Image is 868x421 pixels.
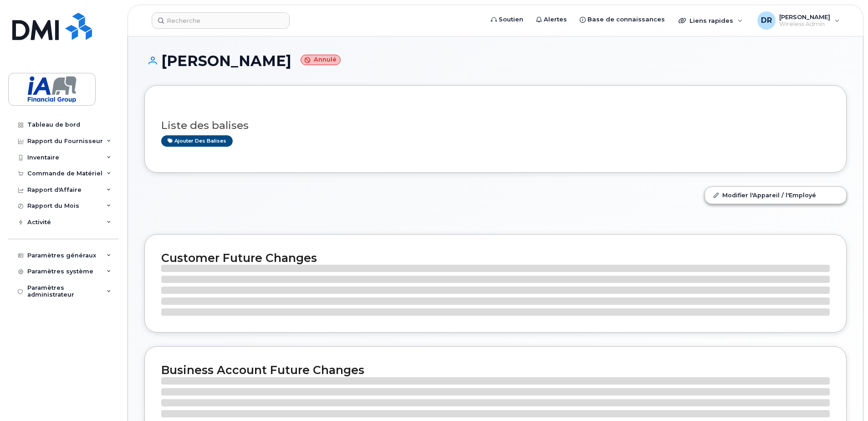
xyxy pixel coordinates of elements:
[161,135,233,147] a: Ajouter des balises
[161,251,830,265] h2: Customer Future Changes
[161,120,830,131] h3: Liste des balises
[144,53,847,69] h1: [PERSON_NAME]
[301,55,341,65] small: Annulé
[705,187,846,203] a: Modifier l'Appareil / l'Employé
[161,363,830,377] h2: Business Account Future Changes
